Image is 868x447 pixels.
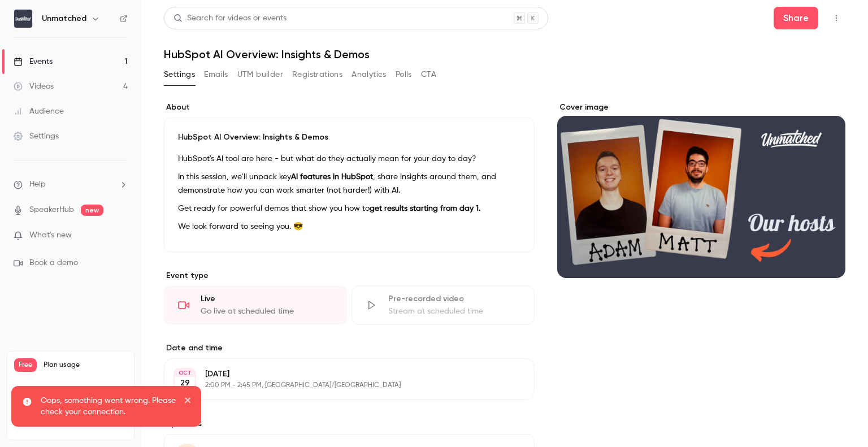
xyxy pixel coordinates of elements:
span: Plan usage [44,361,127,370]
div: Live [201,293,333,305]
label: About [164,102,535,113]
div: Search for videos or events [173,12,287,24]
div: Videos [14,81,54,92]
button: Polls [396,66,412,84]
button: CTA [421,66,436,84]
label: Cover image [557,102,845,113]
p: We look forward to seeing you. 😎 [178,220,520,233]
span: Help [29,179,46,190]
span: Free [14,358,37,372]
p: 2:00 PM - 2:45 PM, [GEOGRAPHIC_DATA]/[GEOGRAPHIC_DATA] [205,381,475,390]
p: Event type [164,270,535,281]
p: [DATE] [205,368,475,380]
div: Go live at scheduled time [201,306,333,317]
strong: AI features in HubSpot [291,173,373,181]
img: Unmatched [14,10,32,28]
section: Cover image [557,102,845,278]
button: Settings [164,66,195,84]
button: Registrations [292,66,342,84]
div: Events [14,56,53,67]
span: What's new [29,229,72,241]
button: UTM builder [237,66,283,84]
span: Book a demo [29,257,78,269]
li: help-dropdown-opener [14,179,128,190]
div: LiveGo live at scheduled time [164,286,347,324]
p: HubSpot AI Overview: Insights & Demos [178,132,520,143]
label: Date and time [164,342,535,354]
iframe: Noticeable Trigger [114,231,128,241]
a: SpeakerHub [29,204,74,216]
div: Pre-recorded video [388,293,520,305]
p: Oops, something went wrong. Please check your connection. [41,395,176,418]
button: Emails [204,66,228,84]
div: OCT [175,369,195,377]
p: In this session, we'll unpack key , share insights around them, and demonstrate how you can work ... [178,170,520,197]
label: Speakers [164,418,535,429]
div: Stream at scheduled time [388,306,520,317]
h1: HubSpot AI Overview: Insights & Demos [164,47,845,61]
button: Share [774,7,818,29]
div: Settings [14,131,59,142]
strong: get results starting from day 1. [370,205,480,212]
p: 29 [180,377,190,389]
p: HubSpot's AI tool are here - but what do they actually mean for your day to day? [178,152,520,166]
span: new [81,205,103,216]
h6: Unmatched [42,13,86,24]
button: Analytics [351,66,387,84]
p: Get ready for powerful demos that show you how to [178,202,520,215]
div: Pre-recorded videoStream at scheduled time [351,286,535,324]
div: Audience [14,106,64,117]
button: close [184,395,192,409]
